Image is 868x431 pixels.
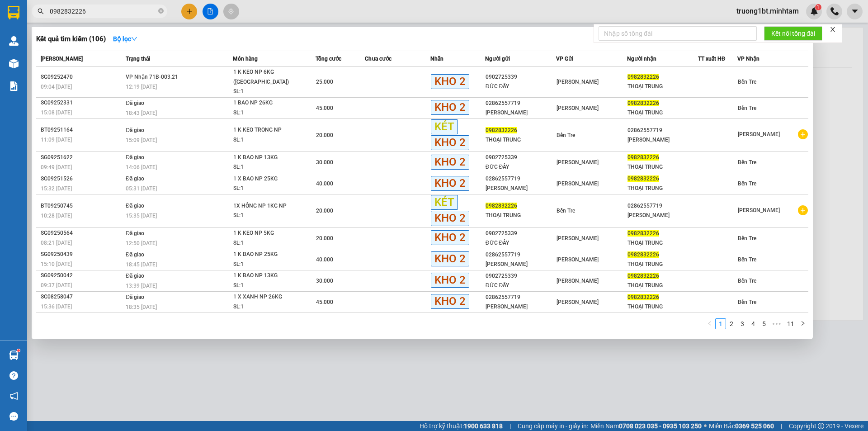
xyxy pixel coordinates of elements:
sup: 1 [17,349,20,352]
span: Tổng cước [316,56,341,62]
div: THOẠI TRUNG [627,184,698,193]
span: TT xuất HĐ [698,56,726,62]
span: 15:09 [DATE] [126,137,157,143]
div: 1 K BAO NP 13KG [233,271,301,281]
div: [PERSON_NAME] [486,302,556,312]
img: solution-icon [9,81,19,91]
span: Chưa cước [365,56,392,62]
div: SG09250439 [41,250,123,259]
span: 15:36 [DATE] [41,303,72,310]
span: [PERSON_NAME] [557,180,599,187]
span: Bến Tre [557,208,575,214]
span: 40.000 [316,180,333,187]
div: SG09252331 [41,98,123,108]
span: Đã giao [126,251,144,258]
button: Kết nối tổng đài [764,26,822,41]
div: 1X HỒNG NP 1KG NP [233,201,301,211]
span: 0982832226 [486,127,517,133]
span: KHO 2 [431,100,469,115]
div: SL: 1 [233,184,301,194]
span: Đã giao [126,230,144,237]
a: 11 [784,319,797,329]
span: Đã giao [126,127,144,133]
div: THOẠI TRUNG [627,162,698,172]
span: plus-circle [798,129,808,139]
span: KÉT [431,195,458,210]
span: Đã giao [126,294,144,300]
div: [PERSON_NAME] [486,108,556,118]
div: SL: 1 [233,260,301,270]
span: question-circle [9,371,18,380]
span: Món hàng [233,56,258,62]
span: KHO 2 [431,74,469,89]
div: SL: 1 [233,302,301,312]
div: [PERSON_NAME] [486,184,556,193]
span: Trạng thái [126,56,150,62]
span: Bến Tre [738,79,756,85]
span: 11:09 [DATE] [41,137,72,143]
span: message [9,412,18,421]
div: SL: 1 [233,281,301,291]
span: KHO 2 [431,176,469,191]
span: Kết nối tổng đài [771,28,815,38]
span: 0982832226 [627,230,659,237]
span: 15:10 [DATE] [41,261,72,267]
button: Bộ lọcdown [106,32,145,46]
span: 15:32 [DATE] [41,185,72,192]
span: 18:45 [DATE] [126,261,157,268]
span: 30.000 [316,159,333,166]
div: ĐỨC ĐẦY [486,82,556,91]
div: ĐỨC ĐẦY [486,281,556,290]
div: SG09252470 [41,72,123,82]
div: THOẠI TRUNG [627,281,698,290]
div: 0902725339 [486,271,556,281]
div: SG09251622 [41,153,123,162]
a: 2 [726,319,736,329]
button: right [797,318,808,329]
span: KHO 2 [431,273,469,288]
div: 02862557719 [627,201,698,211]
span: 0982832226 [627,100,659,106]
div: BT09251164 [41,125,123,135]
strong: Bộ lọc [113,35,137,43]
span: close-circle [158,8,164,14]
span: down [131,36,137,42]
span: 0982832226 [627,74,659,80]
span: 09:49 [DATE] [41,164,72,171]
div: [PERSON_NAME] [627,211,698,220]
img: logo-vxr [8,6,19,19]
span: 08:21 [DATE] [41,240,72,246]
span: search [38,8,44,14]
div: THOẠI TRUNG [486,211,556,220]
span: 0982832226 [486,203,517,209]
div: THOẠI TRUNG [627,302,698,312]
div: SL: 1 [233,87,301,97]
span: 0982832226 [627,154,659,161]
div: 02862557719 [486,250,556,260]
span: [PERSON_NAME] [557,278,599,284]
span: KHO 2 [431,251,469,266]
span: 0982832226 [627,273,659,279]
span: 14:06 [DATE] [126,164,157,171]
div: BT09250745 [41,201,123,211]
span: [PERSON_NAME] [557,105,599,111]
div: 02862557719 [486,293,556,302]
span: 20.000 [316,132,333,138]
span: 0982832226 [627,251,659,258]
span: Bến Tre [738,159,756,166]
span: KHO 2 [431,135,469,150]
span: plus-circle [798,205,808,215]
span: Người nhận [627,56,656,62]
span: 40.000 [316,256,333,263]
li: 3 [737,318,748,329]
span: 45.000 [316,105,333,111]
span: 10:28 [DATE] [41,213,72,219]
span: [PERSON_NAME] [738,131,780,137]
div: 0902725339 [486,229,556,238]
span: Bến Tre [738,299,756,305]
span: close [830,26,836,33]
a: 3 [737,319,747,329]
span: Đã giao [126,175,144,182]
div: SL: 1 [233,108,301,118]
span: 18:43 [DATE] [126,110,157,116]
